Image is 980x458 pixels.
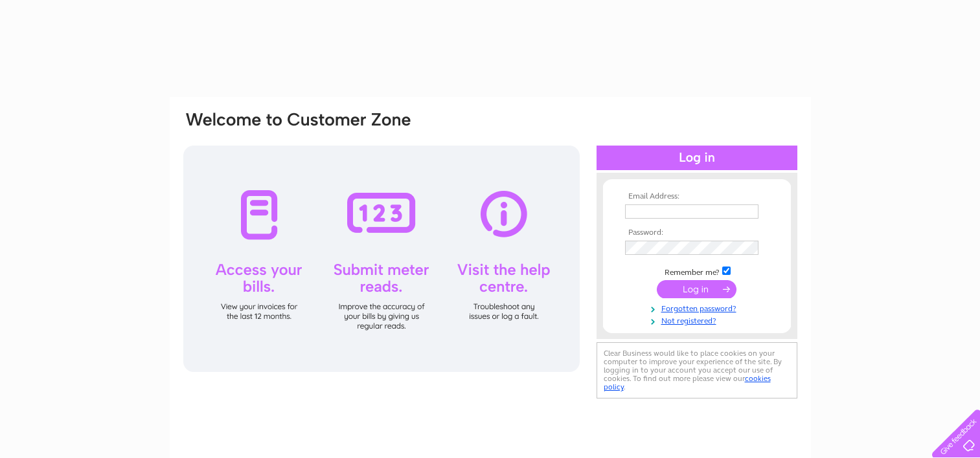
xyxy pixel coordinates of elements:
[622,265,772,278] td: Remember me?
[625,314,772,326] a: Not registered?
[657,280,736,298] input: Submit
[622,228,772,237] th: Password:
[597,342,797,398] div: Clear Business would like to place cookies on your computer to improve your experience of the sit...
[625,301,772,314] a: Forgotten password?
[604,374,771,391] a: cookies policy
[622,192,772,201] th: Email Address:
